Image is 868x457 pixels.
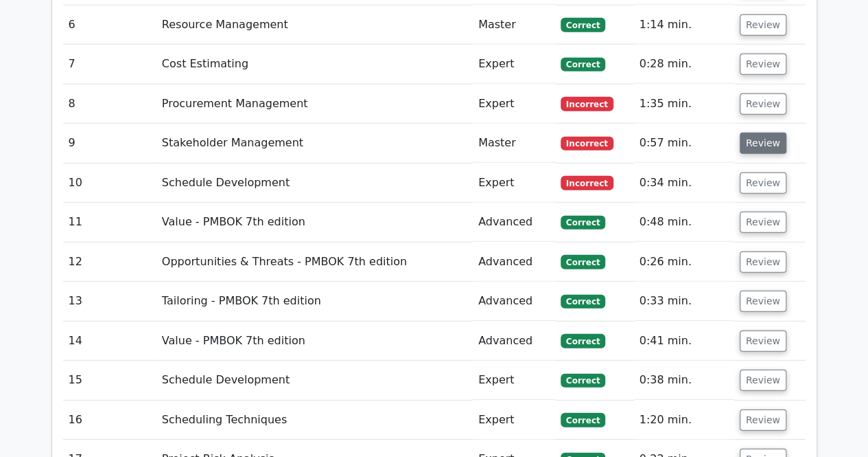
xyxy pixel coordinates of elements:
td: 1:35 min. [634,85,734,124]
span: Incorrect [561,176,613,190]
td: Master [473,5,555,45]
td: 1:20 min. [634,401,734,440]
td: Procurement Management [156,85,473,124]
button: Review [740,133,786,154]
button: Review [740,14,786,36]
td: 0:26 min. [634,243,734,282]
td: Cost Estimating [156,45,473,84]
td: 1:14 min. [634,5,734,45]
td: 0:57 min. [634,124,734,163]
button: Review [740,252,786,273]
span: Incorrect [561,97,613,111]
span: Correct [561,216,605,230]
td: Expert [473,45,555,84]
span: Correct [561,295,605,309]
td: 7 [63,45,156,84]
td: Advanced [473,322,555,361]
td: 6 [63,5,156,45]
td: Resource Management [156,5,473,45]
td: Master [473,124,555,163]
td: Schedule Development [156,361,473,400]
td: Stakeholder Management [156,124,473,163]
td: Advanced [473,203,555,242]
button: Review [740,410,786,431]
td: 14 [63,322,156,361]
span: Correct [561,58,605,71]
td: 12 [63,243,156,282]
td: 15 [63,361,156,400]
td: 10 [63,164,156,203]
td: 0:34 min. [634,164,734,203]
span: Correct [561,413,605,427]
td: 11 [63,203,156,242]
td: 0:38 min. [634,361,734,400]
td: Expert [473,361,555,400]
button: Review [740,54,786,75]
td: Tailoring - PMBOK 7th edition [156,282,473,321]
td: Schedule Development [156,164,473,203]
td: Scheduling Techniques [156,401,473,440]
td: Expert [473,85,555,124]
td: 16 [63,401,156,440]
td: Expert [473,401,555,440]
td: Opportunities & Threats - PMBOK 7th edition [156,243,473,282]
td: 0:41 min. [634,322,734,361]
td: Value - PMBOK 7th edition [156,203,473,242]
span: Correct [561,18,605,32]
td: 0:33 min. [634,282,734,321]
span: Correct [561,374,605,388]
button: Review [740,212,786,233]
td: Advanced [473,243,555,282]
td: Value - PMBOK 7th edition [156,322,473,361]
span: Incorrect [561,137,613,151]
button: Review [740,172,786,194]
button: Review [740,93,786,115]
button: Review [740,370,786,391]
td: 9 [63,124,156,163]
span: Correct [561,334,605,348]
button: Review [740,331,786,352]
td: 0:48 min. [634,203,734,242]
span: Correct [561,255,605,269]
button: Review [740,291,786,312]
td: Advanced [473,282,555,321]
td: Expert [473,164,555,203]
td: 8 [63,85,156,124]
td: 0:28 min. [634,45,734,84]
td: 13 [63,282,156,321]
